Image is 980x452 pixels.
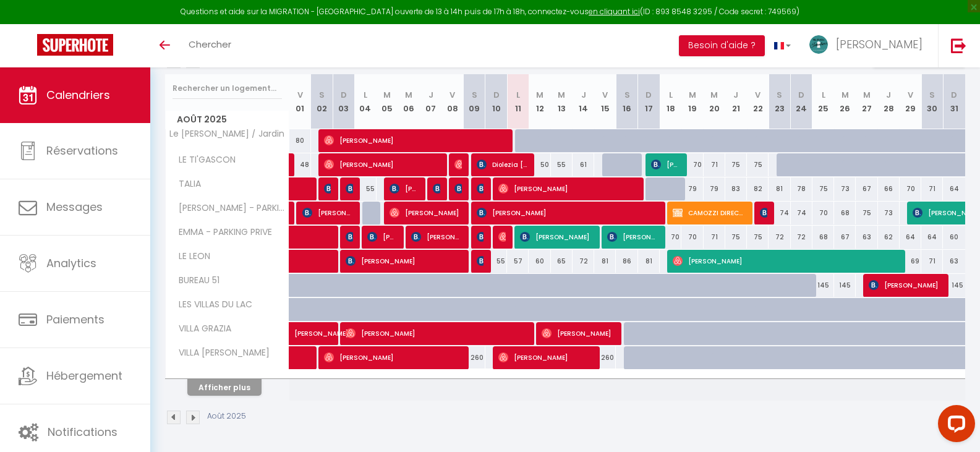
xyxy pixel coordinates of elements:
span: [PERSON_NAME] [477,177,484,200]
div: 79 [704,177,725,200]
span: Notifications [48,424,117,440]
th: 11 [507,74,529,129]
div: 55 [354,177,376,200]
abbr: V [602,89,608,101]
span: [PERSON_NAME] [346,177,353,200]
span: [PERSON_NAME] [390,177,419,200]
div: 71 [921,250,943,273]
img: logout [951,38,966,53]
abbr: J [581,89,586,101]
span: [PERSON_NAME] [869,273,941,297]
th: 18 [660,74,681,129]
div: 64 [921,226,943,249]
div: 64 [943,177,965,200]
div: 71 [704,226,725,249]
th: 01 [289,74,311,129]
abbr: J [886,89,891,101]
img: Super Booking [37,34,113,56]
abbr: D [798,89,804,101]
abbr: J [428,89,433,101]
th: 12 [529,74,550,129]
abbr: S [929,89,935,101]
th: 09 [464,74,485,129]
div: 55 [485,250,507,273]
abbr: D [493,89,500,101]
div: 71 [704,153,725,176]
th: 19 [681,74,703,129]
button: Besoin d'aide ? [679,35,765,56]
a: [PERSON_NAME] [289,202,296,225]
div: 80 [289,129,311,152]
div: 48 [289,153,311,176]
div: 75 [747,153,769,176]
span: [PERSON_NAME] [477,225,484,249]
abbr: V [450,89,455,101]
abbr: M [710,89,718,101]
div: 72 [573,250,594,273]
span: LE LEON [168,250,214,263]
span: Chercher [189,38,231,51]
abbr: D [646,89,652,101]
div: 82 [747,177,769,200]
th: 13 [551,74,573,129]
span: Calendriers [46,87,110,103]
span: [PERSON_NAME] [346,249,461,273]
span: [PERSON_NAME] [390,201,462,224]
abbr: M [383,89,391,101]
abbr: S [319,89,325,101]
span: [PERSON_NAME] [498,346,592,369]
th: 06 [398,74,420,129]
abbr: M [863,89,871,101]
abbr: L [364,89,367,101]
abbr: L [822,89,825,101]
span: VILLA [PERSON_NAME] [168,346,273,360]
div: 75 [856,202,877,224]
span: LES VILLAS DU LAC [168,298,255,312]
th: 21 [725,74,747,129]
a: Chercher [179,24,241,67]
abbr: M [536,89,543,101]
div: 68 [812,226,834,249]
span: [PERSON_NAME] [651,153,680,176]
div: 75 [812,177,834,200]
span: [PERSON_NAME] [324,346,461,369]
span: [PERSON_NAME] [454,153,462,176]
span: EMMA - PARKING PRIVE [168,226,275,239]
a: ... [PERSON_NAME] [800,24,938,67]
th: 27 [856,74,877,129]
div: 78 [791,177,812,200]
div: 86 [616,250,637,273]
div: 61 [573,153,594,176]
button: Afficher plus [187,379,262,396]
div: 70 [900,177,921,200]
a: [PERSON_NAME] [289,322,311,346]
th: 25 [812,74,834,129]
span: LE TI'GASCON [168,153,239,167]
span: [PERSON_NAME] [542,322,614,345]
span: [PERSON_NAME] [346,225,353,249]
div: 71 [921,177,943,200]
span: [PERSON_NAME] [411,225,462,249]
th: 16 [616,74,637,129]
div: 145 [812,274,834,297]
div: 55 [551,153,573,176]
th: 04 [354,74,376,129]
span: Diolezia [PERSON_NAME] [477,153,527,176]
iframe: LiveChat chat widget [928,400,980,452]
th: 26 [834,74,856,129]
th: 22 [747,74,769,129]
span: [PERSON_NAME] [324,129,505,152]
span: [PERSON_NAME] [520,225,592,249]
th: 14 [573,74,594,129]
div: 73 [834,177,856,200]
th: 03 [333,74,354,129]
th: 15 [594,74,616,129]
div: 74 [791,202,812,224]
div: 60 [943,226,965,249]
div: 70 [681,153,703,176]
span: [PERSON_NAME] [324,177,331,200]
div: 145 [943,274,965,297]
a: en cliquant ici [589,6,640,17]
th: 07 [420,74,441,129]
